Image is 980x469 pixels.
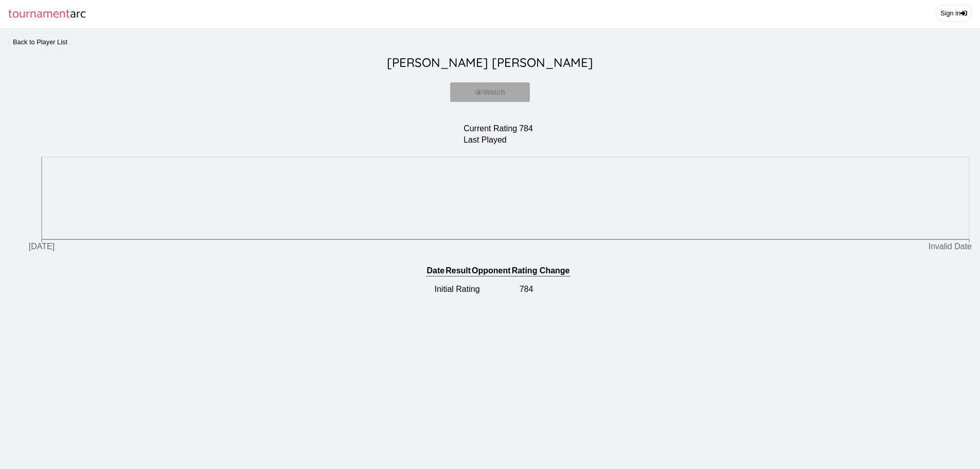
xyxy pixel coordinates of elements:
[511,266,571,276] th: Rating Change
[936,5,972,22] a: Sign in
[8,50,972,74] h2: [PERSON_NAME] [PERSON_NAME]
[70,4,86,24] span: arc
[426,266,445,276] th: Date
[511,276,549,303] td: 784
[8,4,86,24] a: tournamentarc
[463,135,518,145] td: Last Played
[463,124,518,134] td: Current Rating
[929,242,972,251] tspan: Invalid Date
[426,276,511,303] td: Initial Rating
[471,266,511,276] th: Opponent
[445,266,471,276] th: Result
[519,124,533,134] td: 784
[450,82,530,102] button: Watch
[29,242,55,251] tspan: [DATE]
[8,33,72,50] a: Back to Player List
[8,4,70,24] span: tournament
